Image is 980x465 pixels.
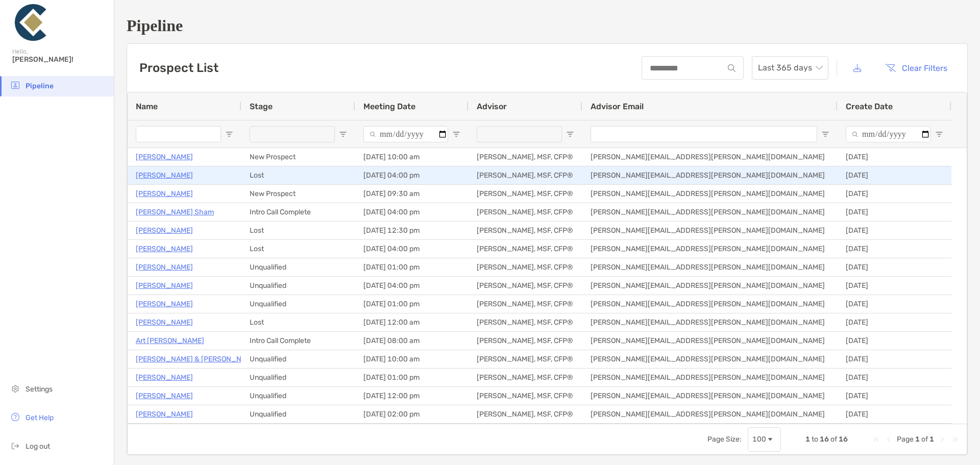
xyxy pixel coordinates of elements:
[241,222,355,239] div: Lost
[26,385,53,394] span: Settings
[136,408,193,421] a: [PERSON_NAME]
[26,82,54,90] span: Pipeline
[241,166,355,184] div: Lost
[241,258,355,276] div: Unqualified
[582,185,838,203] div: [PERSON_NAME][EMAIL_ADDRESS][PERSON_NAME][DOMAIN_NAME]
[355,332,469,350] div: [DATE] 08:00 am
[582,369,838,386] div: [PERSON_NAME][EMAIL_ADDRESS][PERSON_NAME][DOMAIN_NAME]
[355,405,469,423] div: [DATE] 02:00 pm
[582,405,838,423] div: [PERSON_NAME][EMAIL_ADDRESS][PERSON_NAME][DOMAIN_NAME]
[838,405,951,423] div: [DATE]
[136,242,193,255] p: [PERSON_NAME]
[355,277,469,295] div: [DATE] 04:00 pm
[469,369,582,386] div: [PERSON_NAME], MSF, CFP®
[929,435,934,444] span: 1
[136,224,193,237] a: [PERSON_NAME]
[582,313,838,331] div: [PERSON_NAME][EMAIL_ADDRESS][PERSON_NAME][DOMAIN_NAME]
[241,350,355,368] div: Unqualified
[136,169,193,182] a: [PERSON_NAME]
[136,353,258,365] a: [PERSON_NAME] & [PERSON_NAME]
[582,240,838,258] div: [PERSON_NAME][EMAIL_ADDRESS][PERSON_NAME][DOMAIN_NAME]
[838,350,951,368] div: [DATE]
[469,350,582,368] div: [PERSON_NAME], MSF, CFP®
[838,277,951,295] div: [DATE]
[805,435,810,444] span: 1
[872,435,880,444] div: First Page
[820,435,829,444] span: 16
[9,411,21,423] img: get-help icon
[136,102,158,111] span: Name
[355,240,469,258] div: [DATE] 04:00 pm
[136,187,193,200] a: [PERSON_NAME]
[355,387,469,405] div: [DATE] 12:00 pm
[355,222,469,239] div: [DATE] 12:30 pm
[355,369,469,386] div: [DATE] 01:00 pm
[26,413,54,422] span: Get Help
[363,126,448,142] input: Meeting Date Filter Input
[136,334,204,347] p: Art [PERSON_NAME]
[469,295,582,313] div: [PERSON_NAME], MSF, CFP®
[582,166,838,184] div: [PERSON_NAME][EMAIL_ADDRESS][PERSON_NAME][DOMAIN_NAME]
[838,166,951,184] div: [DATE]
[355,295,469,313] div: [DATE] 01:00 pm
[136,371,193,384] a: [PERSON_NAME]
[885,435,893,444] div: Previous Page
[582,332,838,350] div: [PERSON_NAME][EMAIL_ADDRESS][PERSON_NAME][DOMAIN_NAME]
[26,442,50,451] span: Log out
[838,185,951,203] div: [DATE]
[12,4,49,41] img: Zoe Logo
[950,435,959,444] div: Last Page
[469,405,582,423] div: [PERSON_NAME], MSF, CFP®
[136,389,193,402] a: [PERSON_NAME]
[582,148,838,166] div: [PERSON_NAME][EMAIL_ADDRESS][PERSON_NAME][DOMAIN_NAME]
[469,258,582,276] div: [PERSON_NAME], MSF, CFP®
[127,16,968,35] h1: Pipeline
[241,387,355,405] div: Unqualified
[250,102,273,111] span: Stage
[136,316,193,329] a: [PERSON_NAME]
[136,279,193,292] p: [PERSON_NAME]
[469,148,582,166] div: [PERSON_NAME], MSF, CFP®
[877,57,955,79] button: Clear Filters
[9,79,21,91] img: pipeline icon
[136,151,193,163] p: [PERSON_NAME]
[477,102,507,111] span: Advisor
[935,130,943,138] button: Open Filter Menu
[355,166,469,184] div: [DATE] 04:00 pm
[241,277,355,295] div: Unqualified
[225,130,233,138] button: Open Filter Menu
[241,148,355,166] div: New Prospect
[136,126,221,142] input: Name Filter Input
[582,203,838,221] div: [PERSON_NAME][EMAIL_ADDRESS][PERSON_NAME][DOMAIN_NAME]
[469,313,582,331] div: [PERSON_NAME], MSF, CFP®
[12,55,108,64] span: [PERSON_NAME]!
[241,405,355,423] div: Unqualified
[838,332,951,350] div: [DATE]
[758,57,822,79] span: Last 365 days
[241,295,355,313] div: Unqualified
[838,222,951,239] div: [DATE]
[241,240,355,258] div: Lost
[241,185,355,203] div: New Prospect
[582,222,838,239] div: [PERSON_NAME][EMAIL_ADDRESS][PERSON_NAME][DOMAIN_NAME]
[355,350,469,368] div: [DATE] 10:00 am
[469,222,582,239] div: [PERSON_NAME], MSF, CFP®
[582,387,838,405] div: [PERSON_NAME][EMAIL_ADDRESS][PERSON_NAME][DOMAIN_NAME]
[921,435,928,444] span: of
[241,313,355,331] div: Lost
[469,332,582,350] div: [PERSON_NAME], MSF, CFP®
[707,435,742,444] div: Page Size:
[355,148,469,166] div: [DATE] 10:00 am
[838,313,951,331] div: [DATE]
[136,261,193,274] a: [PERSON_NAME]
[136,298,193,310] a: [PERSON_NAME]
[812,435,818,444] span: to
[748,427,781,452] div: Page Size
